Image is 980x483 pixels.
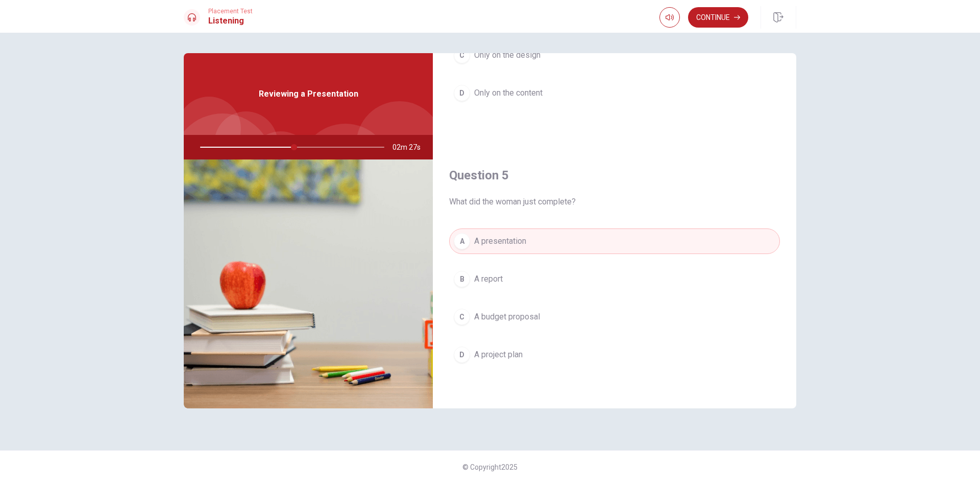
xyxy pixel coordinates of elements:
[454,309,470,325] div: C
[449,266,780,292] button: BA report
[208,8,253,15] span: Placement Test
[474,235,526,247] span: A presentation
[449,196,780,208] span: What did the woman just complete?
[474,311,540,323] span: A budget proposal
[449,342,780,367] button: DA project plan
[208,15,253,27] h1: Listening
[454,347,470,363] div: D
[454,47,470,63] div: C
[474,273,503,285] span: A report
[454,271,470,287] div: B
[393,135,429,159] span: 02m 27s
[449,167,780,183] h4: Question 5
[474,87,543,99] span: Only on the content
[449,228,780,254] button: AA presentation
[474,49,541,61] span: Only on the design
[184,159,433,408] img: Reviewing a Presentation
[454,85,470,101] div: D
[449,80,780,106] button: DOnly on the content
[449,304,780,330] button: CA budget proposal
[259,88,358,100] span: Reviewing a Presentation
[454,233,470,249] div: A
[474,349,523,361] span: A project plan
[462,463,518,471] span: © Copyright 2025
[449,42,780,68] button: COnly on the design
[688,7,748,28] button: Continue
